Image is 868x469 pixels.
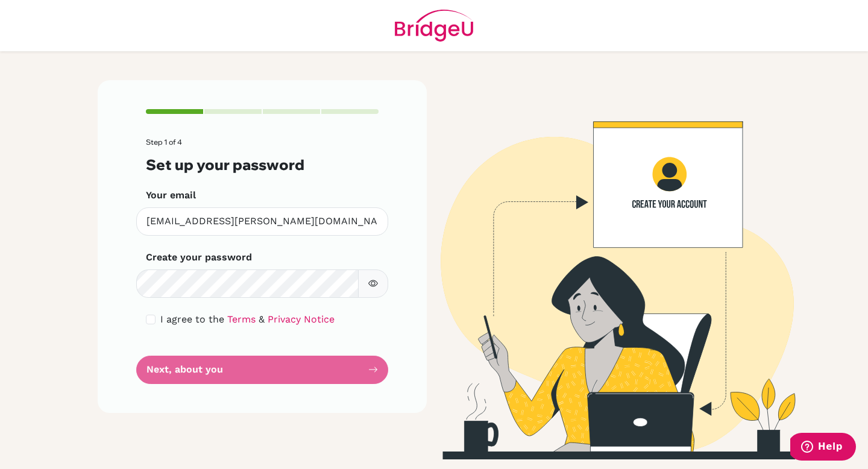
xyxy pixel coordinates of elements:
[146,188,196,203] label: Your email
[146,137,182,146] span: Step 1 of 4
[259,313,265,325] span: &
[146,156,379,174] h3: Set up your password
[160,313,224,325] span: I agree to the
[136,207,388,236] input: Insert your email*
[268,313,335,325] a: Privacy Notice
[227,313,256,325] a: Terms
[790,433,856,463] iframe: Opens a widget where you can find more information
[146,250,252,265] label: Create your password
